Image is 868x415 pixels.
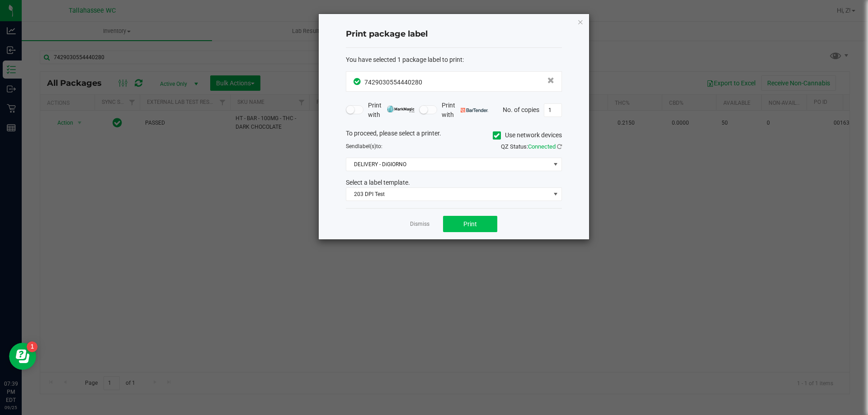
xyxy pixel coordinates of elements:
[368,101,415,120] span: Print with
[364,79,422,86] span: 7429030554440280
[463,220,477,228] span: Print
[346,188,550,201] span: 203 DPI Test
[501,143,562,150] span: QZ Status:
[503,106,539,113] span: No. of copies
[346,28,562,40] h4: Print package label
[9,343,36,370] iframe: Resource center
[442,101,488,120] span: Print with
[346,158,550,171] span: DELIVERY - DiGIORNO
[387,106,415,112] img: mark_magic_cybra.png
[346,56,462,63] span: You have selected 1 package label to print
[27,341,38,352] iframe: Resource center unread badge
[493,131,562,140] label: Use network devices
[528,143,556,150] span: Connected
[346,143,382,149] span: Send to:
[354,77,362,86] span: In Sync
[346,55,562,65] div: :
[339,129,569,142] div: To proceed, please select a printer.
[410,220,429,228] a: Dismiss
[443,216,497,232] button: Print
[339,178,569,187] div: Select a label template.
[358,143,376,149] span: label(s)
[461,108,488,112] img: bartender.png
